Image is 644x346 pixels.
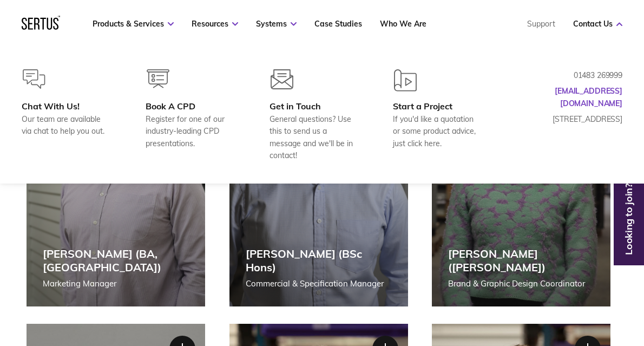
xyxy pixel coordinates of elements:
[146,101,234,112] div: Book A CPD
[314,19,362,29] a: Case Studies
[448,277,594,290] div: Brand & Graphic Design Coordinator
[380,19,426,29] a: Who We Are
[514,113,622,125] p: [STREET_ADDRESS]
[616,215,641,224] a: Looking to join?
[527,19,555,29] a: Support
[393,113,482,149] div: If you'd like a quotation or some product advice, just click here.
[22,101,110,112] div: Chat With Us!
[555,86,622,108] a: [EMAIL_ADDRESS][DOMAIN_NAME]
[93,19,174,29] a: Products & Services
[256,19,297,29] a: Systems
[448,247,594,274] div: [PERSON_NAME] ([PERSON_NAME])
[146,113,234,149] div: Register for one of our industry-leading CPD presentations.
[270,101,358,112] div: Get in Touch
[43,247,189,274] div: [PERSON_NAME] (BA, [GEOGRAPHIC_DATA])
[22,69,110,162] a: Chat With Us!Our team are available via chat to help you out.
[246,247,392,274] div: [PERSON_NAME] (BSc Hons)
[514,69,622,81] p: 01483 269999
[270,113,358,162] div: General questions? Use this to send us a message and we'll be in contact!
[43,277,189,290] div: Marketing Manager
[192,19,238,29] a: Resources
[146,69,234,162] a: Book A CPDRegister for one of our industry-leading CPD presentations.
[393,101,482,112] div: Start a Project
[573,19,622,29] a: Contact Us
[246,277,392,290] div: Commercial & Specification Manager
[393,69,482,162] a: Start a ProjectIf you'd like a quotation or some product advice, just click here.
[270,69,358,162] a: Get in TouchGeneral questions? Use this to send us a message and we'll be in contact!
[22,113,110,138] div: Our team are available via chat to help you out.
